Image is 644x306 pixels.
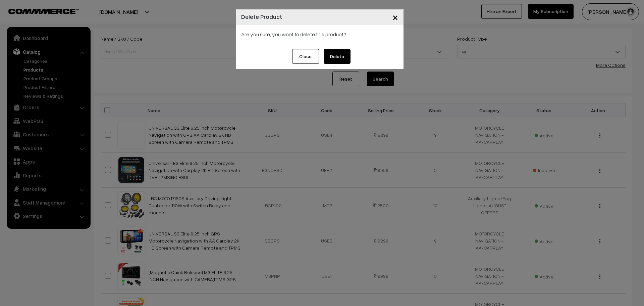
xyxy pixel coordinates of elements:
[392,11,398,23] span: ×
[292,49,319,64] button: Close
[241,12,282,21] h4: Delete Product
[387,7,404,28] button: Close
[324,49,351,64] button: Delete
[241,30,398,38] p: Are you sure, you want to delete this product?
